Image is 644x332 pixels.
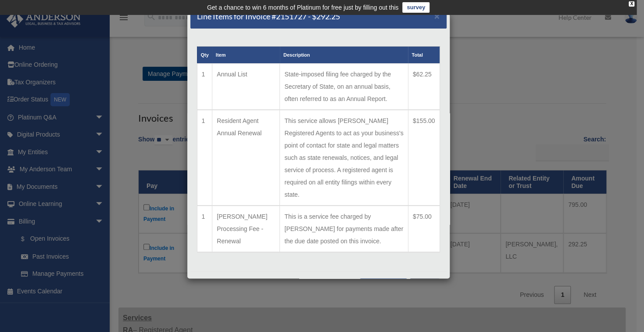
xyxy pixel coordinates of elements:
[197,11,340,22] h5: Line Items for Invoice #2151727 - $292.25
[434,11,440,21] button: Close
[280,206,408,252] td: This is a service fee charged by [PERSON_NAME] for payments made after the due date posted on thi...
[280,47,408,64] th: Description
[408,110,440,206] td: $155.00
[280,110,408,206] td: This service allows [PERSON_NAME] Registered Agents to act as your business's point of contact fo...
[212,110,280,206] td: Resident Agent Annual Renewal
[197,64,212,110] td: 1
[207,2,399,13] div: Get a chance to win 6 months of Platinum for free just by filling out this
[212,64,280,110] td: Annual List
[408,47,440,64] th: Total
[280,64,408,110] td: State-imposed filing fee charged by the Secretary of State, on an annual basis, often referred to...
[197,206,212,252] td: 1
[629,1,634,7] div: close
[408,206,440,252] td: $75.00
[212,206,280,252] td: [PERSON_NAME] Processing Fee - Renewal
[197,110,212,206] td: 1
[197,47,212,64] th: Qty
[408,64,440,110] td: $62.25
[402,2,429,13] a: survey
[212,47,280,64] th: Item
[434,11,440,21] span: ×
